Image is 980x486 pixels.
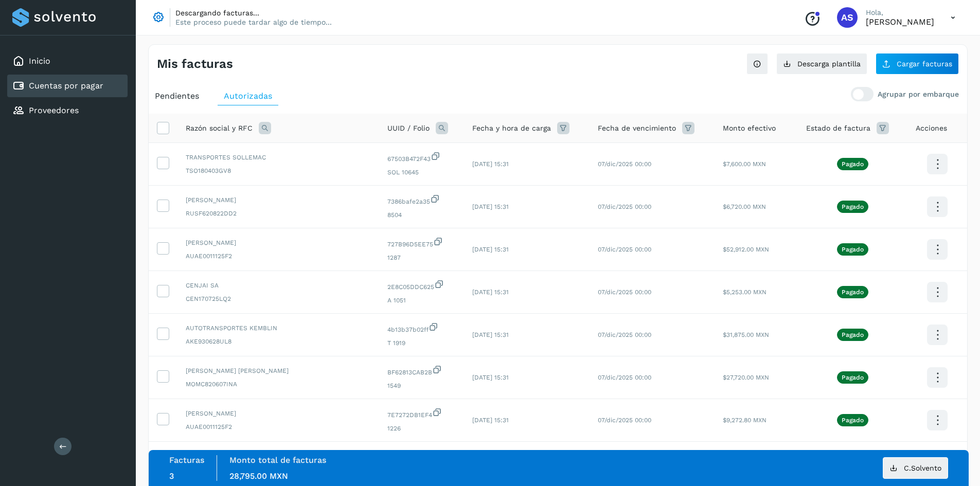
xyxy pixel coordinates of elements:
a: Inicio [29,56,50,66]
span: $5,253.00 MXN [723,289,767,296]
span: UUID / Folio [387,123,430,134]
span: 7E7272DB1EF4 [387,407,456,420]
span: TRANSPORTES SOLLEMAC [186,153,371,162]
p: Antonio Soto Torres [866,17,934,27]
span: SOL 10645 [387,168,456,177]
span: C.Solvento [904,464,941,472]
span: [DATE] 15:31 [472,374,509,381]
span: Descarga plantilla [797,60,861,67]
label: Facturas [169,455,204,465]
span: Acciones [916,123,947,134]
span: [PERSON_NAME] [PERSON_NAME] [186,366,371,375]
button: Descarga plantilla [776,53,867,75]
span: [PERSON_NAME] [186,195,371,205]
span: AKE930628UL8 [186,337,371,346]
span: 07/dic/2025 00:00 [598,331,651,338]
span: BF62813CAB2B [387,365,456,377]
span: AUTOTRANSPORTES KEMBLIN [186,323,371,333]
span: [DATE] 15:31 [472,417,509,424]
span: 1287 [387,253,456,262]
span: 7386bafe2a35 [387,194,456,206]
p: Hola, [866,8,934,17]
span: 07/dic/2025 00:00 [598,289,651,296]
div: Proveedores [7,99,128,122]
span: Razón social y RFC [186,123,253,134]
span: [PERSON_NAME] [186,238,371,247]
span: $27,720.00 MXN [723,374,769,381]
span: CENJAI SA [186,281,371,290]
span: CEN170725LQ2 [186,294,371,303]
span: 2E8C05DDC625 [387,279,456,292]
div: Cuentas por pagar [7,75,128,97]
span: Estado de factura [806,123,870,134]
span: $9,272.80 MXN [723,417,767,424]
p: Pagado [842,246,864,253]
span: Fecha y hora de carga [472,123,551,134]
span: RUSF620822DD2 [186,209,371,218]
h4: Mis facturas [157,57,233,71]
span: 07/dic/2025 00:00 [598,417,651,424]
span: [PERSON_NAME] [186,409,371,418]
span: 07/dic/2025 00:00 [598,374,651,381]
span: 1226 [387,424,456,433]
span: 67503B472F43 [387,151,456,164]
span: [DATE] 15:31 [472,289,509,296]
span: 8504 [387,210,456,220]
p: Pagado [842,417,864,424]
span: 07/dic/2025 00:00 [598,246,651,253]
span: Cargar facturas [897,60,952,67]
a: Proveedores [29,105,79,115]
span: $31,875.00 MXN [723,331,769,338]
span: 3 [169,471,174,481]
span: $52,912.00 MXN [723,246,769,253]
span: Fecha de vencimiento [598,123,676,134]
span: AUAE0011125F2 [186,422,371,431]
label: Monto total de facturas [229,455,326,465]
p: Este proceso puede tardar algo de tiempo... [175,17,332,27]
span: $6,720.00 MXN [723,203,766,210]
span: T 1919 [387,338,456,348]
span: 07/dic/2025 00:00 [598,160,651,168]
span: Monto efectivo [723,123,776,134]
span: A 1051 [387,296,456,305]
p: Pagado [842,160,864,168]
span: 28,795.00 MXN [229,471,288,481]
span: 727B96D5EE75 [387,237,456,249]
div: Inicio [7,50,128,73]
p: Pagado [842,203,864,210]
p: Descargando facturas... [175,8,332,17]
p: Pagado [842,289,864,296]
p: Pagado [842,374,864,381]
span: [DATE] 15:31 [472,246,509,253]
span: $7,600.00 MXN [723,160,766,168]
span: 4b13b37b02ff [387,322,456,334]
span: TSO180403GV8 [186,166,371,175]
button: Cargar facturas [876,53,959,75]
span: [DATE] 15:31 [472,331,509,338]
p: Pagado [842,331,864,338]
p: Agrupar por embarque [878,90,959,99]
span: MOMC820607INA [186,380,371,389]
span: [DATE] 15:31 [472,160,509,168]
span: [DATE] 15:31 [472,203,509,210]
span: 1549 [387,381,456,390]
span: Autorizadas [224,91,272,101]
button: C.Solvento [883,457,948,479]
span: Pendientes [155,91,199,101]
span: 07/dic/2025 00:00 [598,203,651,210]
a: Cuentas por pagar [29,81,103,91]
span: AUAE0011125F2 [186,251,371,261]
